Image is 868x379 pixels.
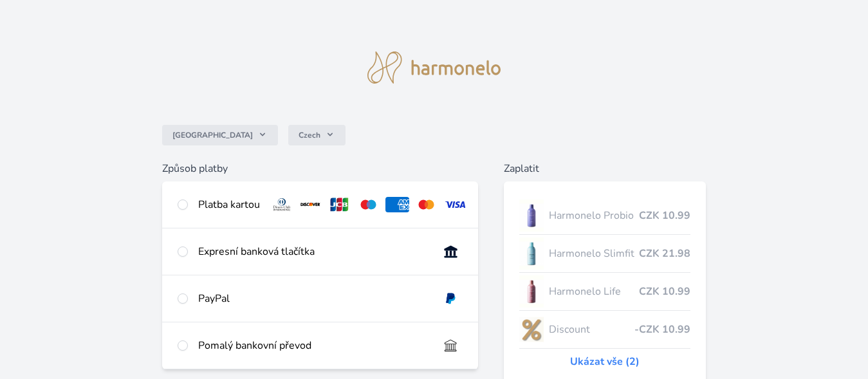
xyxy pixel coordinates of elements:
[299,130,320,140] span: Czech
[288,125,346,145] button: Czech
[198,197,260,212] div: Platba kartou
[328,197,351,212] img: jcb.svg
[198,291,429,306] div: PayPal
[570,354,640,369] a: Ukázat vše (2)
[162,125,278,145] button: [GEOGRAPHIC_DATA]
[519,313,544,346] img: discount-lo.png
[198,244,429,259] div: Expresní banková tlačítka
[443,197,467,212] img: visa.svg
[385,197,409,212] img: amex.svg
[639,284,690,299] span: CZK 10.99
[162,161,479,176] h6: Způsob platby
[414,197,438,212] img: mc.svg
[519,199,544,232] img: CLEAN_PROBIO_se_stinem_x-lo.jpg
[549,322,635,337] span: Discount
[172,130,253,140] span: [GEOGRAPHIC_DATA]
[367,51,501,84] img: logo.svg
[639,246,690,261] span: CZK 21.98
[198,338,429,353] div: Pomalý bankovní převod
[634,322,690,337] span: -CZK 10.99
[549,208,640,223] span: Harmonelo Probio
[439,291,463,306] img: paypal.svg
[356,197,380,212] img: maestro.svg
[439,338,463,353] img: bankTransfer_IBAN.svg
[519,237,544,270] img: SLIMFIT_se_stinem_x-lo.jpg
[439,244,463,259] img: onlineBanking_CZ.svg
[639,208,690,223] span: CZK 10.99
[504,161,706,176] h6: Zaplatit
[549,284,640,299] span: Harmonelo Life
[270,197,294,212] img: diners.svg
[519,275,544,308] img: CLEAN_LIFE_se_stinem_x-lo.jpg
[549,246,640,261] span: Harmonelo Slimfit
[299,197,322,212] img: discover.svg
